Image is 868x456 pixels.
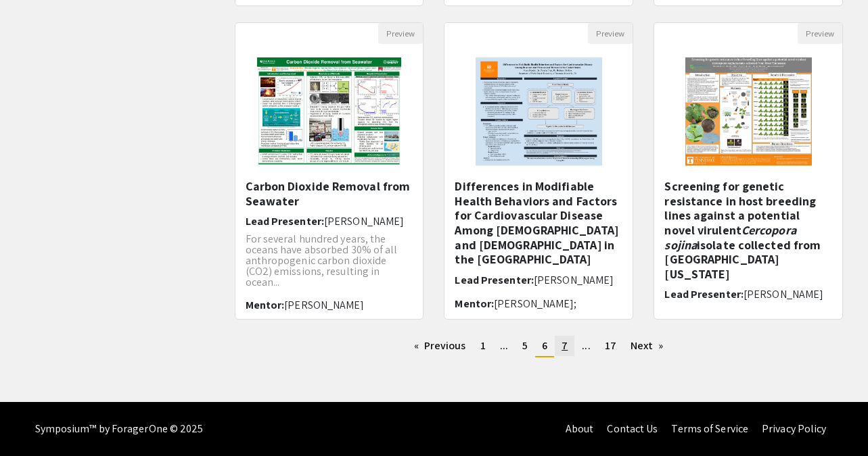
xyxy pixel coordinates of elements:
[588,23,633,44] button: Preview
[664,179,832,281] h5: Screening for genetic resistance in host breeding lines against a potential novel virulent isolat...
[10,395,58,446] iframe: Chat
[455,297,576,324] span: [PERSON_NAME]; [PERSON_NAME]
[455,297,494,311] span: Mentor:
[378,23,423,44] button: Preview
[235,336,844,357] ul: Pagination
[798,23,842,44] button: Preview
[246,234,413,288] p: For several hundred years, the oceans have absorbed 30% of all anthropogenic carbon dioxide (CO2)...
[582,338,590,353] span: ...
[246,298,285,312] span: Mentor:
[607,422,658,436] a: Contact Us
[654,22,843,320] div: Open Presentation <p>Screening for genetic resistance in host breeding lines against a potential ...
[246,298,365,325] span: [PERSON_NAME][DEMOGRAPHIC_DATA]
[762,422,826,436] a: Privacy Policy
[235,22,424,320] div: Open Presentation <p>Carbon Dioxide Removal from Seawater</p>
[455,179,622,267] h5: Differences in Modifiable Health Behaviors and Factors for Cardiovascular Disease Among [DEMOGRAP...
[444,22,633,320] div: Open Presentation <p><strong style="color: rgb(0, 0, 0);">Differences in Modifiable Health Behavi...
[605,338,616,353] span: 17
[246,179,413,208] h5: Carbon Dioxide Removal from Seawater
[624,336,670,356] a: Next page
[407,336,473,356] a: Previous page
[534,273,614,287] span: [PERSON_NAME]
[35,402,204,456] div: Symposium™ by ForagerOne © 2025
[244,44,415,179] img: <p>Carbon Dioxide Removal from Seawater</p>
[672,44,825,179] img: <p>Screening for genetic resistance in host breeding lines against a potential novel virulent <em...
[671,422,748,436] a: Terms of Service
[324,214,404,228] span: [PERSON_NAME]
[500,338,508,353] span: ...
[566,422,594,436] a: About
[462,44,616,179] img: <p><strong style="color: rgb(0, 0, 0);">Differences in Modifiable Health Behaviors and Factors fo...
[542,338,547,353] span: 6
[455,274,622,286] h6: Lead Presenter:
[744,287,823,301] span: [PERSON_NAME]
[664,222,796,253] em: Cercopora sojina
[562,338,568,353] span: 7
[664,288,832,301] h6: Lead Presenter:
[480,338,486,353] span: 1
[522,338,528,353] span: 5
[246,215,413,228] h6: Lead Presenter:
